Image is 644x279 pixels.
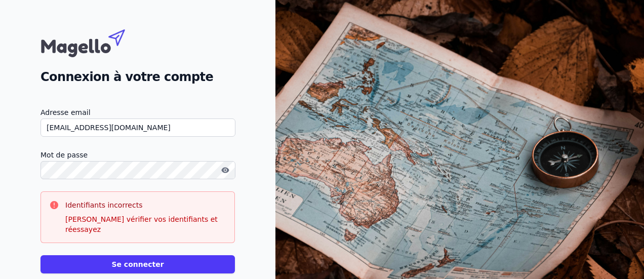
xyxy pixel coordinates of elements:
[41,106,235,118] label: Adresse email
[65,200,226,210] h3: Identifiants incorrects
[41,24,147,60] img: Magello
[65,214,226,234] p: [PERSON_NAME] vérifier vos identifiants et réessayez
[41,68,235,86] h2: Connexion à votre compte
[41,149,235,161] label: Mot de passe
[41,255,235,273] button: Se connecter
